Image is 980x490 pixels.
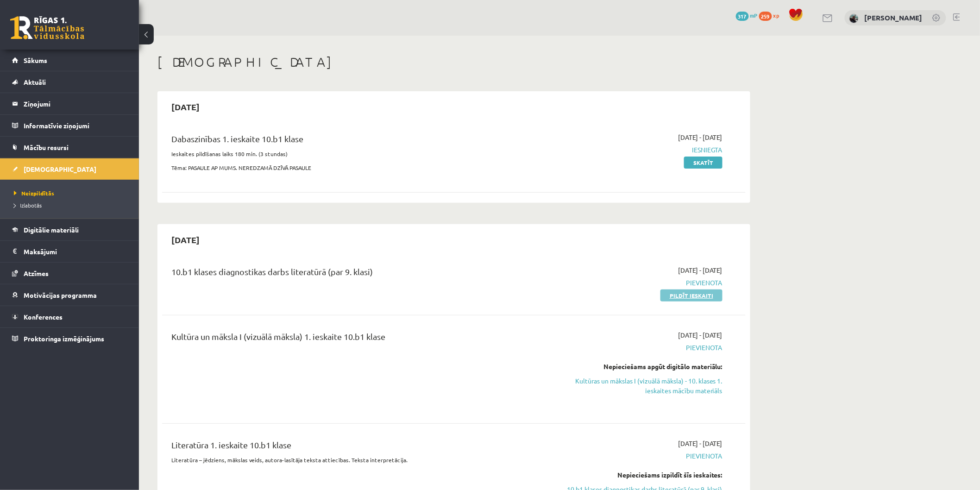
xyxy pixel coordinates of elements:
span: 259 [759,12,772,21]
a: Motivācijas programma [12,284,127,306]
span: xp [773,12,779,19]
a: 317 mP [736,12,758,19]
a: Maksājumi [12,241,127,262]
span: Izlabotās [14,201,42,209]
h2: [DATE] [162,229,209,251]
span: [DEMOGRAPHIC_DATA] [24,165,96,173]
div: Nepieciešams apgūt digitālo materiālu: [548,362,722,371]
img: Mihails Cingels [849,14,859,23]
span: mP [750,12,758,19]
span: Proktoringa izmēģinājums [24,334,104,343]
legend: Maksājumi [24,241,127,262]
a: [PERSON_NAME] [865,13,923,22]
a: [DEMOGRAPHIC_DATA] [12,158,127,180]
a: Informatīvie ziņojumi [12,115,127,136]
span: Pievienota [548,278,722,288]
span: Pievienota [548,343,722,352]
a: Pildīt ieskaiti [660,289,722,302]
p: Ieskaites pildīšanas laiks 180 min. (3 stundas) [171,150,534,158]
span: Neizpildītās [14,189,54,197]
a: 259 xp [759,12,784,19]
span: Motivācijas programma [24,291,97,299]
span: Sākums [24,56,47,64]
span: Mācību resursi [24,143,69,151]
span: Digitālie materiāli [24,226,79,234]
span: Konferences [24,313,63,321]
span: [DATE] - [DATE] [678,330,722,340]
a: Ziņojumi [12,93,127,114]
a: Izlabotās [14,201,130,209]
a: Neizpildītās [14,189,130,197]
p: Tēma: PASAULE AP MUMS. NEREDZAMĀ DZĪVĀ PASAULE [171,163,534,172]
div: 10.b1 klases diagnostikas darbs literatūrā (par 9. klasi) [171,265,534,283]
a: Konferences [12,306,127,327]
p: Literatūra – jēdziens, mākslas veids, autora-lasītāja teksta attiecības. Teksta interpretācija. [171,456,534,464]
span: 317 [736,12,749,21]
span: Atzīmes [24,269,49,277]
a: Kultūras un mākslas I (vizuālā māksla) - 10. klases 1. ieskaites mācību materiāls [548,376,722,396]
a: Skatīt [684,157,722,169]
span: Aktuāli [24,78,46,86]
h1: [DEMOGRAPHIC_DATA] [157,54,750,70]
a: Sākums [12,50,127,71]
div: Kultūra un māksla I (vizuālā māksla) 1. ieskaite 10.b1 klase [171,330,534,347]
a: Rīgas 1. Tālmācības vidusskola [10,16,84,39]
span: [DATE] - [DATE] [678,439,722,448]
a: Proktoringa izmēģinājums [12,328,127,349]
span: Iesniegta [548,145,722,155]
a: Digitālie materiāli [12,219,127,240]
a: Aktuāli [12,71,127,93]
span: Pievienota [548,451,722,461]
h2: [DATE] [162,96,209,118]
div: Nepieciešams izpildīt šīs ieskaites: [548,470,722,480]
div: Literatūra 1. ieskaite 10.b1 klase [171,439,534,456]
div: Dabaszinības 1. ieskaite 10.b1 klase [171,132,534,150]
legend: Ziņojumi [24,93,127,114]
span: [DATE] - [DATE] [678,132,722,142]
a: Atzīmes [12,263,127,284]
legend: Informatīvie ziņojumi [24,115,127,136]
a: Mācību resursi [12,137,127,158]
span: [DATE] - [DATE] [678,265,722,275]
